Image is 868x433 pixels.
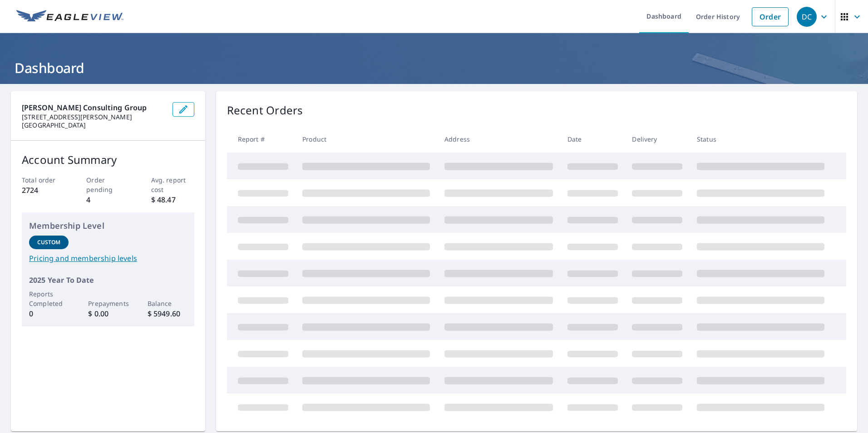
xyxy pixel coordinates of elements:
p: Avg. report cost [151,175,194,194]
img: EV Logo [16,10,123,24]
th: Address [437,126,560,153]
a: Order [752,7,789,26]
p: $ 0.00 [88,308,128,319]
a: Pricing and membership levels [29,253,187,264]
p: Order pending [86,175,129,194]
h1: Dashboard [11,59,857,77]
p: [STREET_ADDRESS][PERSON_NAME] [22,113,165,121]
th: Status [690,126,832,153]
p: [PERSON_NAME] Consulting Group [22,102,165,113]
p: Reports Completed [29,289,69,308]
th: Delivery [625,126,690,153]
div: DC [797,7,817,27]
p: Custom [37,238,61,246]
p: 4 [86,194,129,205]
p: Balance [148,299,187,308]
p: Recent Orders [227,102,303,118]
p: 2025 Year To Date [29,275,187,285]
th: Date [560,126,625,153]
p: Membership Level [29,220,187,232]
p: Total order [22,175,65,185]
p: [GEOGRAPHIC_DATA] [22,121,165,129]
th: Report # [227,126,296,153]
p: 2724 [22,185,65,196]
p: Account Summary [22,152,194,168]
th: Product [295,126,437,153]
p: $ 5949.60 [148,308,187,319]
p: $ 48.47 [151,194,194,205]
p: Prepayments [88,299,128,308]
p: 0 [29,308,69,319]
